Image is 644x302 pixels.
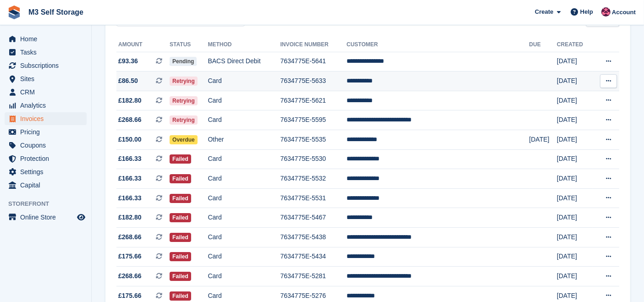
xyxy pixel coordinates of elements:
a: menu [5,211,87,224]
td: 7634775E-5530 [281,149,347,169]
td: 7634775E-5281 [281,267,347,286]
a: menu [5,112,87,125]
span: Pending [170,57,197,66]
span: Failed [170,291,191,301]
a: Preview store [76,212,87,223]
span: Failed [170,194,191,203]
span: Account [612,8,636,17]
span: Sites [20,72,75,85]
span: CRM [20,86,75,99]
td: Card [208,208,280,228]
a: menu [5,86,87,99]
td: [DATE] [557,52,593,71]
td: [DATE] [557,91,593,110]
span: £166.33 [118,154,142,164]
a: menu [5,139,87,152]
span: Overdue [170,135,198,144]
td: [DATE] [557,267,593,286]
td: Card [208,169,280,189]
td: [DATE] [557,208,593,228]
td: Card [208,91,280,110]
span: Failed [170,213,191,222]
span: £166.33 [118,193,142,203]
span: £268.66 [118,232,142,242]
span: £175.66 [118,291,142,301]
span: Create [535,7,553,16]
th: Status [170,38,208,52]
span: Failed [170,252,191,261]
td: [DATE] [557,71,593,91]
td: [DATE] [529,130,557,150]
a: menu [5,46,87,59]
span: Help [580,7,593,16]
a: menu [5,152,87,165]
td: 7634775E-5467 [281,208,347,228]
span: £93.36 [118,56,138,66]
td: 7634775E-5532 [281,169,347,189]
span: Protection [20,152,75,165]
td: [DATE] [557,130,593,150]
span: £268.66 [118,115,142,125]
span: Home [20,33,75,45]
span: Pricing [20,126,75,138]
a: M3 Self Storage [25,5,87,20]
span: Capital [20,179,75,192]
td: Card [208,188,280,208]
span: Retrying [170,77,198,86]
span: Invoices [20,112,75,125]
td: 7634775E-5438 [281,228,347,247]
a: menu [5,59,87,72]
th: Invoice Number [281,38,347,52]
span: £166.33 [118,174,142,183]
span: Retrying [170,115,198,125]
span: Settings [20,165,75,178]
span: Failed [170,233,191,242]
span: Storefront [8,199,91,209]
span: Failed [170,174,191,183]
img: Nick Jones [601,7,611,16]
td: 7634775E-5434 [281,247,347,267]
td: Card [208,149,280,169]
span: £182.80 [118,96,142,105]
a: menu [5,126,87,138]
td: [DATE] [557,169,593,189]
th: Amount [116,38,170,52]
span: £182.80 [118,213,142,222]
td: Card [208,228,280,247]
img: stora-icon-8386f47178a22dfd0bd8f6a31ec36ba5ce8667c1dd55bd0f319d3a0aa187defe.svg [7,5,21,19]
td: [DATE] [557,188,593,208]
td: [DATE] [557,247,593,267]
th: Created [557,38,593,52]
td: BACS Direct Debit [208,52,280,71]
td: Card [208,267,280,286]
span: £86.50 [118,76,138,86]
span: Failed [170,272,191,281]
a: menu [5,179,87,192]
th: Method [208,38,280,52]
span: Tasks [20,46,75,59]
a: menu [5,33,87,45]
a: menu [5,99,87,112]
td: Card [208,247,280,267]
span: Failed [170,154,191,164]
td: 7634775E-5621 [281,91,347,110]
td: 7634775E-5531 [281,188,347,208]
span: Subscriptions [20,59,75,72]
th: Due [529,38,557,52]
td: 7634775E-5535 [281,130,347,150]
td: [DATE] [557,228,593,247]
th: Customer [347,38,529,52]
td: 7634775E-5641 [281,52,347,71]
td: Other [208,130,280,150]
span: £268.66 [118,271,142,281]
td: Card [208,71,280,91]
span: Coupons [20,139,75,152]
span: Retrying [170,96,198,105]
span: Online Store [20,211,75,224]
a: menu [5,72,87,85]
td: [DATE] [557,149,593,169]
span: Analytics [20,99,75,112]
td: [DATE] [557,110,593,130]
td: 7634775E-5595 [281,110,347,130]
td: Card [208,110,280,130]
